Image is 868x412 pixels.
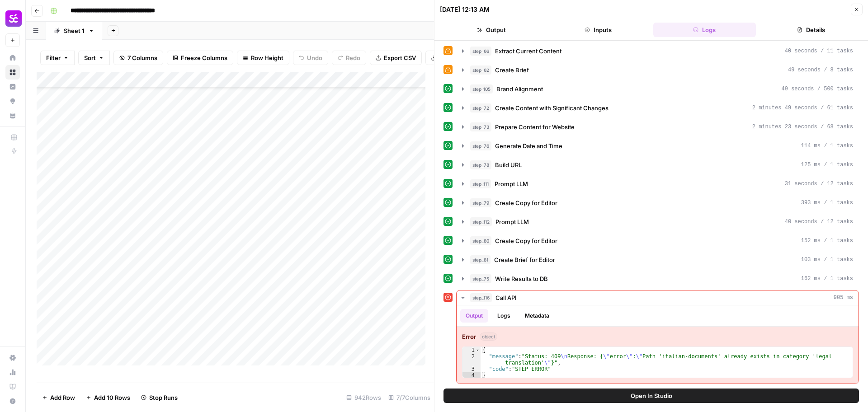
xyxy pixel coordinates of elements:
[496,84,543,94] span: Brand Alignment
[457,44,859,58] button: 40 seconds / 11 tasks
[457,305,859,384] div: 905 ms
[37,390,80,405] button: Add Row
[457,120,859,134] button: 2 minutes 23 seconds / 68 tasks
[785,180,853,188] span: 31 seconds / 12 tasks
[94,393,130,402] span: Add 10 Rows
[64,26,85,35] div: Sheet 1
[343,390,385,405] div: 942 Rows
[470,236,491,245] span: step_80
[495,103,609,112] span: Create Сontent with Significant Changes
[5,365,20,379] a: Usage
[470,103,491,112] span: step_72
[801,256,853,264] span: 103 ms / 1 tasks
[457,196,859,210] button: 393 ms / 1 tasks
[5,379,20,394] a: Learning Hub
[346,53,360,62] span: Redo
[443,389,859,403] button: Open In Studio
[495,274,548,283] span: Write Results to DB
[470,66,491,75] span: step_62
[785,218,853,226] span: 40 seconds / 12 tasks
[5,10,22,27] img: Smartcat Logo
[462,347,481,353] div: 1
[785,47,853,55] span: 40 seconds / 11 tasks
[801,142,853,150] span: 114 ms / 1 tasks
[470,217,492,226] span: step_112
[470,255,491,264] span: step_81
[752,123,853,131] span: 2 minutes 23 seconds / 68 tasks
[384,53,416,62] span: Export CSV
[457,290,859,305] button: 905 ms
[519,309,555,323] button: Metadata
[457,253,859,267] button: 103 ms / 1 tasks
[462,372,481,379] div: 4
[457,63,859,77] button: 49 seconds / 8 tasks
[307,53,322,62] span: Undo
[495,217,529,226] span: Prompt LLM
[457,101,859,115] button: 2 minutes 49 seconds / 61 tasks
[470,141,491,150] span: step_76
[782,85,853,93] span: 49 seconds / 500 tasks
[495,141,562,150] span: Generate Date and Time
[457,272,859,286] button: 162 ms / 1 tasks
[251,53,283,62] span: Row Height
[470,198,491,207] span: step_79
[40,51,75,65] button: Filter
[440,5,490,14] div: [DATE] 12:13 AM
[495,47,561,56] span: Extract Current Content
[495,66,529,75] span: Create Brief
[127,53,157,62] span: 7 Columns
[293,51,328,65] button: Undo
[5,7,20,30] button: Workspace: Smartcat
[470,47,491,56] span: step_66
[470,179,491,188] span: step_111
[801,199,853,207] span: 393 ms / 1 tasks
[457,139,859,153] button: 114 ms / 1 tasks
[370,51,422,65] button: Export CSV
[470,84,493,94] span: step_105
[801,237,853,245] span: 152 ms / 1 tasks
[457,82,859,96] button: 49 seconds / 500 tasks
[46,22,102,40] a: Sheet 1
[631,391,672,400] span: Open In Studio
[470,122,491,131] span: step_73
[495,160,522,169] span: Build URL
[495,293,517,302] span: Call API
[547,23,650,37] button: Inputs
[475,347,480,353] span: Toggle code folding, rows 1 through 4
[495,198,557,207] span: Create Copy for Editor
[5,51,20,65] a: Home
[462,332,476,341] strong: Error
[5,108,20,123] a: Your Data
[494,255,555,264] span: Create Brief for Editor
[801,161,853,169] span: 125 ms / 1 tasks
[181,53,227,62] span: Freeze Columns
[332,51,366,65] button: Redo
[457,215,859,229] button: 40 seconds / 12 tasks
[653,23,756,37] button: Logs
[136,390,183,405] button: Stop Runs
[480,332,497,341] span: object
[5,80,20,94] a: Insights
[5,351,20,365] a: Settings
[492,309,516,323] button: Logs
[5,65,20,80] a: Browse
[440,23,543,37] button: Output
[5,94,20,108] a: Opportunities
[470,274,491,283] span: step_75
[84,53,96,62] span: Sort
[462,353,481,366] div: 2
[457,158,859,172] button: 125 ms / 1 tasks
[167,51,233,65] button: Freeze Columns
[457,234,859,248] button: 152 ms / 1 tasks
[237,51,289,65] button: Row Height
[457,177,859,191] button: 31 seconds / 12 tasks
[788,66,853,74] span: 49 seconds / 8 tasks
[759,23,863,37] button: Details
[50,393,75,402] span: Add Row
[470,160,491,169] span: step_78
[113,51,163,65] button: 7 Columns
[80,390,136,405] button: Add 10 Rows
[801,275,853,283] span: 162 ms / 1 tasks
[46,53,61,62] span: Filter
[149,393,178,402] span: Stop Runs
